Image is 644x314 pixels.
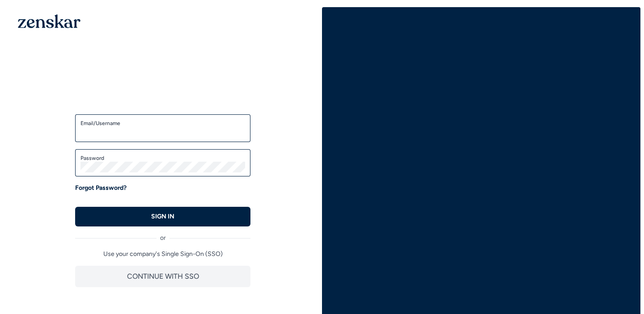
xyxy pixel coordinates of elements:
[80,120,245,127] label: Email/Username
[80,155,245,162] label: Password
[75,207,250,226] button: SIGN IN
[75,226,250,243] div: or
[18,14,80,28] img: 1OGAJ2xQqyY4LXKgY66KYq0eOWRCkrZdAb3gUhuVAqdWPZE9SRJmCz+oDMSn4zDLXe31Ii730ItAGKgCKgCCgCikA4Av8PJUP...
[75,250,250,259] p: Use your company's Single Sign-On (SSO)
[75,184,127,193] a: Forgot Password?
[151,212,174,221] p: SIGN IN
[75,266,250,287] button: CONTINUE WITH SSO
